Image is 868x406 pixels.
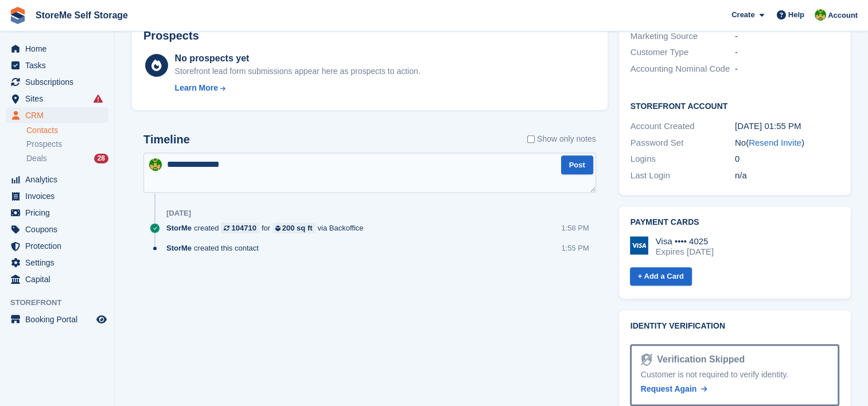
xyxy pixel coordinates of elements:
[166,209,191,218] div: [DATE]
[6,238,108,254] a: menu
[273,222,316,233] a: 200 sq ft
[652,353,745,366] div: Verification Skipped
[95,313,108,326] a: Preview store
[26,138,108,150] a: Prospects
[26,153,47,164] span: Deals
[630,153,735,166] div: Logins
[641,383,707,395] a: Request Again
[561,155,593,174] button: Post
[6,91,108,107] a: menu
[175,82,421,94] a: Learn More
[25,57,94,73] span: Tasks
[26,153,108,165] a: Deals 28
[221,222,259,233] a: 104710
[630,120,735,133] div: Account Created
[630,169,735,182] div: Last Login
[731,9,754,21] span: Create
[6,221,108,237] a: menu
[25,221,94,237] span: Coupons
[175,65,421,77] div: Storefront lead form submissions appear here as prospects to action.
[735,153,839,166] div: 0
[25,311,94,327] span: Booking Portal
[656,247,714,257] div: Expires [DATE]
[630,30,735,43] div: Marketing Source
[735,169,839,182] div: n/a
[630,46,735,59] div: Customer Type
[641,369,828,381] div: Customer is not required to verify identity.
[630,322,839,331] h2: Identity verification
[6,107,108,123] a: menu
[6,188,108,204] a: menu
[735,46,839,59] div: -
[6,255,108,271] a: menu
[6,74,108,90] a: menu
[527,133,596,145] label: Show only notes
[6,205,108,221] a: menu
[561,243,589,253] div: 1:55 PM
[166,222,192,233] span: StorMe
[749,138,801,147] a: Resend Invite
[6,271,108,287] a: menu
[231,222,256,233] div: 104710
[166,222,369,233] div: created for via Backoffice
[25,107,94,123] span: CRM
[9,7,26,24] img: stora-icon-8386f47178a22dfd0bd8f6a31ec36ba5ce8667c1dd55bd0f319d3a0aa187defe.svg
[735,63,839,76] div: -
[282,222,313,233] div: 200 sq ft
[94,154,108,163] div: 28
[149,158,162,171] img: StorMe
[143,29,199,42] h2: Prospects
[746,138,804,147] span: ( )
[25,238,94,254] span: Protection
[6,311,108,327] a: menu
[641,384,697,393] span: Request Again
[630,100,839,111] h2: Storefront Account
[25,74,94,90] span: Subscriptions
[561,222,589,233] div: 1:58 PM
[31,6,133,25] a: StoreMe Self Storage
[735,30,839,43] div: -
[25,171,94,188] span: Analytics
[656,236,714,247] div: Visa •••• 4025
[735,136,839,150] div: No
[630,236,648,255] img: Visa Logo
[26,139,62,150] span: Prospects
[828,10,858,21] span: Account
[815,9,826,21] img: StorMe
[641,353,652,366] img: Identity Verification Ready
[175,52,421,65] div: No prospects yet
[788,9,804,21] span: Help
[26,125,108,136] a: Contacts
[25,188,94,204] span: Invoices
[25,271,94,287] span: Capital
[25,255,94,271] span: Settings
[94,94,103,103] i: Smart entry sync failures have occurred
[6,41,108,57] a: menu
[25,41,94,57] span: Home
[735,120,839,133] div: [DATE] 01:55 PM
[630,136,735,150] div: Password Set
[10,297,114,309] span: Storefront
[25,205,94,221] span: Pricing
[630,63,735,76] div: Accounting Nominal Code
[6,57,108,73] a: menu
[166,243,192,253] span: StorMe
[166,243,264,253] div: created this contact
[527,133,535,145] input: Show only notes
[630,218,839,227] h2: Payment cards
[6,171,108,188] a: menu
[143,133,190,146] h2: Timeline
[175,82,218,94] div: Learn More
[25,91,94,107] span: Sites
[630,267,692,286] a: + Add a Card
